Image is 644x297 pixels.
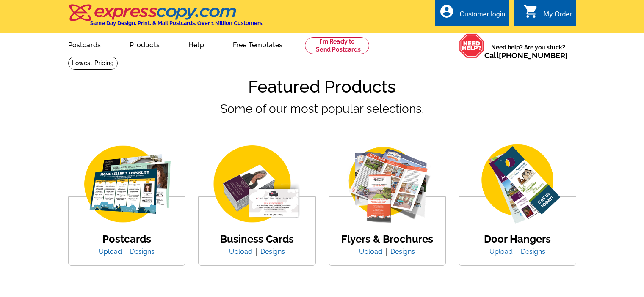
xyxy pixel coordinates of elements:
span: Call [484,51,568,60]
a: Designs [390,248,415,256]
h4: Same Day Design, Print, & Mail Postcards. Over 1 Million Customers. [90,20,263,26]
img: door-hanger.png [464,144,570,226]
a: Upload [229,248,259,256]
div: My Order [544,11,572,22]
a: Free Templates [219,34,296,54]
h4: Postcards [99,233,155,245]
span: Need help? Are you stuck? [484,43,572,60]
h4: Door Hangers [484,233,551,245]
img: img_postcard.png [74,144,180,225]
a: shopping_cart My Order [523,9,572,20]
h4: Flyers & Brochures [341,233,433,245]
a: Designs [260,248,285,256]
img: business-card.png [204,144,310,225]
i: account_circle [439,4,454,19]
p: Some of our most popular selections. [68,100,576,156]
a: account_circle Customer login [439,9,505,20]
a: [PHONE_NUMBER] [499,51,568,60]
a: Designs [521,248,545,256]
h1: Featured Products [68,76,576,97]
img: help [459,33,484,58]
a: Upload [489,248,519,256]
div: Customer login [459,11,505,22]
a: Postcards [55,34,115,54]
a: Same Day Design, Print, & Mail Postcards. Over 1 Million Customers. [68,10,263,26]
i: shopping_cart [523,4,539,19]
a: Upload [359,248,389,256]
a: Products [116,34,173,54]
img: flyer-card.png [334,144,440,225]
a: Help [175,34,218,54]
h4: Business Cards [220,233,294,245]
a: Upload [99,248,128,256]
a: Designs [130,248,155,256]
